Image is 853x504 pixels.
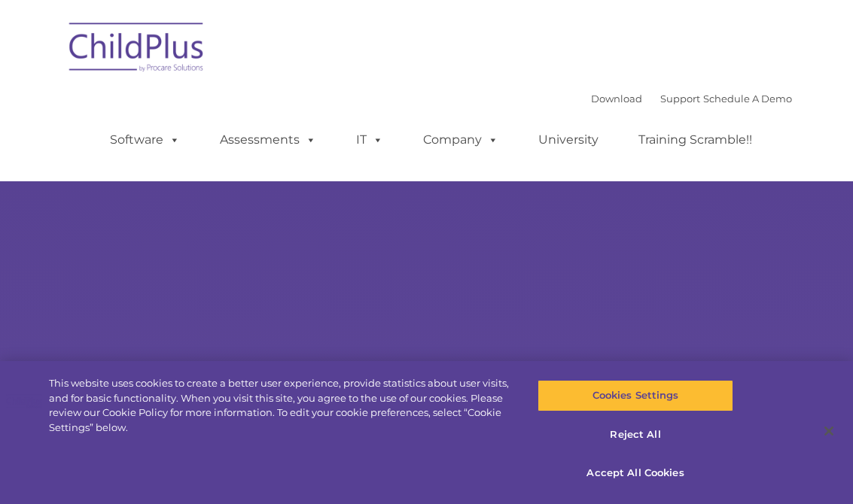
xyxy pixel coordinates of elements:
[538,380,734,411] button: Cookies Settings
[591,93,642,105] a: Download
[591,93,792,105] font: |
[523,125,614,155] a: University
[49,376,512,435] div: This website uses cookies to create a better user experience, provide statistics about user visit...
[623,125,767,155] a: Training Scramble!!
[408,125,513,155] a: Company
[95,125,195,155] a: Software
[538,419,734,451] button: Reject All
[341,125,398,155] a: IT
[62,12,212,87] img: ChildPlus by Procare Solutions
[205,125,331,155] a: Assessments
[703,93,792,105] a: Schedule A Demo
[812,414,845,448] button: Close
[538,457,734,489] button: Accept All Cookies
[660,93,700,105] a: Support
